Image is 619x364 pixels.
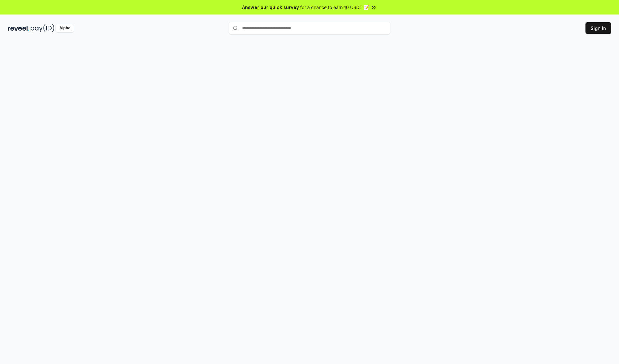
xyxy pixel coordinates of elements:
img: pay_id [31,24,54,32]
span: for a chance to earn 10 USDT 📝 [300,4,369,11]
img: reveel_dark [8,24,29,32]
span: Answer our quick survey [242,4,299,11]
div: Alpha [56,24,74,32]
button: Sign In [585,22,611,34]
